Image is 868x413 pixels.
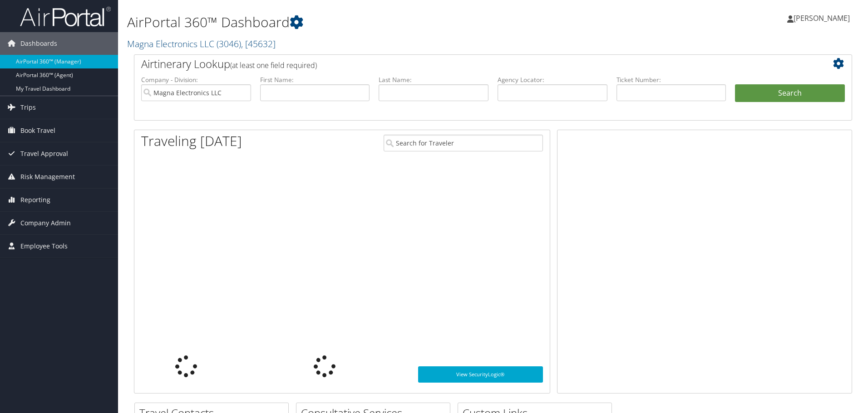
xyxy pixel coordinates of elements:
a: [PERSON_NAME] [787,5,859,32]
label: Company - Division: [141,75,251,84]
span: Employee Tools [20,235,68,258]
span: [PERSON_NAME] [794,13,850,23]
span: Book Travel [20,119,55,142]
span: (at least one field required) [230,60,317,70]
h1: Traveling [DATE] [141,131,242,151]
h1: AirPortal 360™ Dashboard [127,13,615,32]
label: Last Name: [379,75,488,84]
span: Risk Management [20,165,75,188]
span: Company Admin [20,212,71,234]
button: Search [735,84,845,102]
h2: Airtinerary Lookup [141,56,785,72]
span: ( 3046 ) [217,38,241,50]
input: Search for Traveler [384,135,543,151]
a: View SecurityLogic® [418,366,543,383]
label: Ticket Number: [616,75,726,84]
span: Reporting [20,189,50,211]
label: Agency Locator: [498,75,607,84]
span: Trips [20,96,36,119]
span: Travel Approval [20,142,68,165]
span: Dashboards [20,32,57,55]
a: Magna Electronics LLC [127,38,276,50]
span: , [ 45632 ] [241,38,276,50]
img: airportal-logo.png [20,6,111,27]
label: First Name: [260,75,370,84]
